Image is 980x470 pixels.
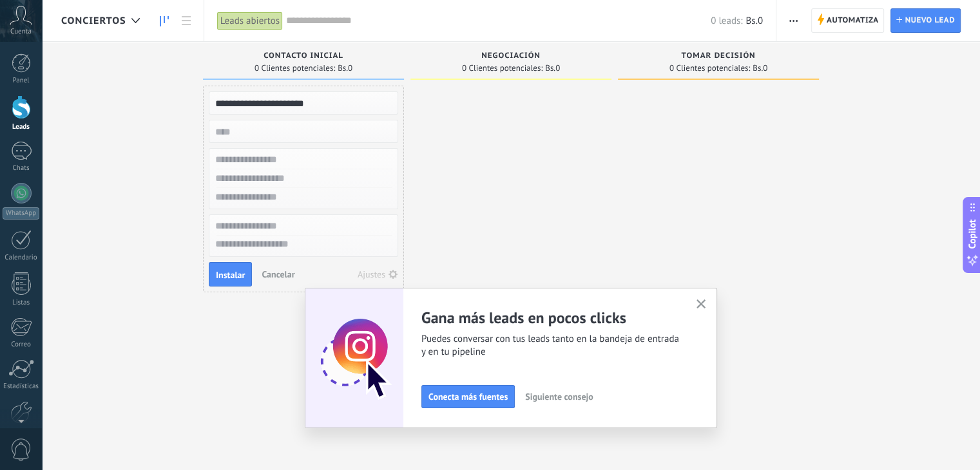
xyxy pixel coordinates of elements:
[256,265,300,284] button: Cancelar
[417,52,605,62] div: Negociación
[905,9,955,32] span: Nuevo lead
[153,8,175,33] a: Leads
[481,52,541,61] span: Negociación
[3,77,40,85] div: Panel
[711,15,742,27] span: 0 leads:
[421,385,515,408] button: Conecta más fuentes
[966,220,979,249] span: Copilot
[262,268,294,280] span: Cancelar
[358,270,385,279] div: Ajustes
[3,341,40,349] div: Correo
[255,64,335,72] span: 0 Clientes potenciales:
[209,52,398,62] div: Contacto inicial
[3,207,39,220] div: WhatsApp
[264,52,343,61] span: Contacto inicial
[519,387,599,406] button: Siguiente consejo
[462,64,543,72] span: 0 Clientes potenciales:
[624,52,812,62] div: Tomar decisión
[745,15,762,27] span: Bs.0
[525,392,593,401] span: Siguiente consejo
[3,382,40,391] div: Estadísticas
[784,8,803,33] button: Más
[545,64,560,72] span: Bs.0
[428,392,508,401] span: Conecta más fuentes
[10,28,32,36] span: Cuenta
[669,64,750,72] span: 0 Clientes potenciales:
[681,52,755,61] span: Tomar decisión
[3,164,40,173] div: Chats
[3,254,40,262] div: Calendario
[3,123,40,131] div: Leads
[217,12,283,30] div: Leads abiertos
[3,299,40,307] div: Listas
[753,64,767,72] span: Bs.0
[421,308,680,328] h2: Gana más leads en pocos clicks
[209,262,252,287] button: Instalar
[175,8,197,33] a: Lista
[353,265,403,283] button: Ajustes
[216,270,245,279] span: Instalar
[61,15,126,27] span: conciertos
[827,9,879,32] span: Automatiza
[421,333,680,359] span: Puedes conversar con tus leads tanto en la bandeja de entrada y en tu pipeline
[811,8,885,33] a: Automatiza
[338,64,352,72] span: Bs.0
[890,8,961,33] a: Nuevo lead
